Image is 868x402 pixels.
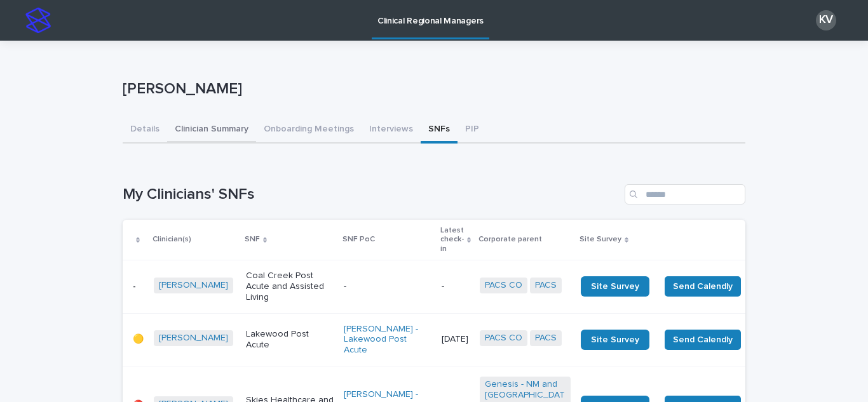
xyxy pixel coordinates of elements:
[485,333,522,344] a: PACS CO
[153,232,191,246] p: Clinician(s)
[246,271,334,302] p: Coal Creek Post Acute and Assisted Living
[591,335,639,344] span: Site Survey
[816,10,836,30] div: KV
[246,329,334,351] p: Lakewood Post Acute
[123,260,836,313] tr: -[PERSON_NAME] Coal Creek Post Acute and Assisted Living--PACS CO PACS Site SurveySend CalendlySe...
[159,333,228,344] a: [PERSON_NAME]
[535,280,557,291] a: PACS
[535,333,557,344] a: PACS
[442,334,470,345] p: [DATE]
[478,232,542,246] p: Corporate parent
[245,232,260,246] p: SNF
[673,333,733,346] span: Send Calendly
[123,80,740,98] p: [PERSON_NAME]
[625,184,745,204] input: Search
[344,281,431,292] p: -
[133,334,144,345] p: 🟡
[665,330,741,350] button: Send Calendly
[440,224,464,256] p: Latest check-in
[442,281,470,292] p: -
[421,117,458,144] button: SNFs
[123,313,836,366] tr: 🟡[PERSON_NAME] Lakewood Post Acute[PERSON_NAME] - Lakewood Post Acute [DATE]PACS CO PACS Site Sur...
[167,117,256,144] button: Clinician Summary
[362,117,421,144] button: Interviews
[344,324,431,356] a: [PERSON_NAME] - Lakewood Post Acute
[159,280,228,291] a: [PERSON_NAME]
[485,280,522,291] a: PACS CO
[256,117,362,144] button: Onboarding Meetings
[665,276,741,297] button: Send Calendly
[25,8,51,33] img: stacker-logo-s-only.png
[580,232,621,246] p: Site Survey
[581,276,649,297] a: Site Survey
[133,281,144,292] p: -
[591,282,639,291] span: Site Survey
[342,232,375,246] p: SNF PoC
[673,280,733,293] span: Send Calendly
[458,117,487,144] button: PIP
[581,330,649,350] a: Site Survey
[123,117,167,144] button: Details
[123,185,620,204] h1: My Clinicians' SNFs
